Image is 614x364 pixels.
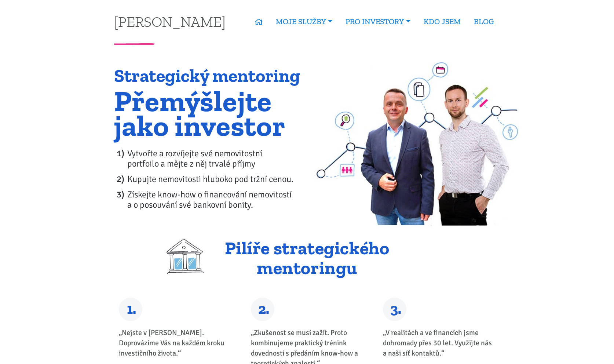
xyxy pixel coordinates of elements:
[114,89,302,138] h1: Přemýšlejte jako investor
[251,298,274,321] div: 2.
[119,298,142,321] div: 1.
[114,14,226,29] a: [PERSON_NAME]
[127,189,302,210] li: Získejte know-how o financování nemovitostí a o posouvání své bankovní bonity.
[383,298,406,321] div: 3.
[339,13,417,30] a: PRO INVESTORY
[114,66,302,86] h1: Strategický mentoring
[127,174,302,184] li: Kupujte nemovitosti hluboko pod tržní cenou.
[269,13,339,30] a: MOJE SLUŽBY
[114,239,500,278] h2: Pilíře strategického mentoringu
[467,13,500,30] a: BLOG
[127,148,302,169] li: Vytvořte a rozvíjejte své nemovitostní portfoilo a mějte z něj trvalé příjmy
[417,13,467,30] a: KDO JSEM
